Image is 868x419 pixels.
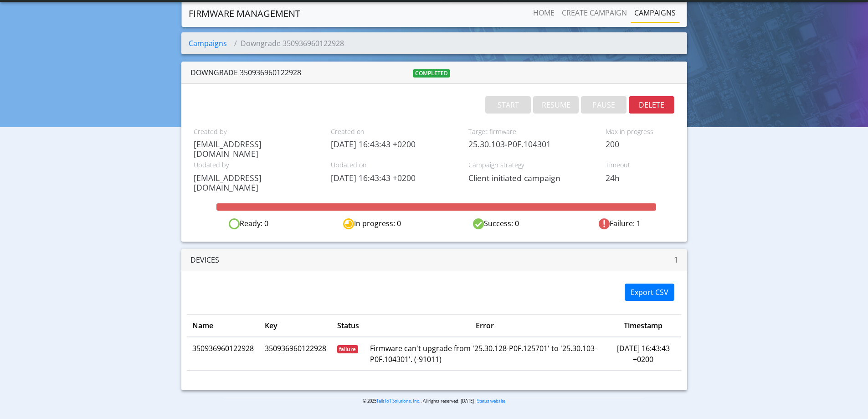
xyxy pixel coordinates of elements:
div: Failure: 1 [558,218,681,229]
div: In progress: 0 [310,218,434,229]
th: Key [259,315,332,337]
td: 350936960122928 [259,337,332,371]
a: Firmware management [189,5,300,23]
li: Downgrade 350936960122928 [227,38,344,49]
a: Campaigns [631,4,679,22]
td: [DATE] 16:43:43 +0200 [605,337,682,371]
span: 25.30.103-P0F.104301 [468,140,592,149]
span: [DATE] 16:43:43 +0200 [331,140,455,149]
span: Max in progress [606,127,674,137]
img: fail.svg [599,218,610,229]
button: DELETE [629,96,674,114]
a: Create campaign [558,4,631,22]
div: Devices [190,254,434,265]
a: Campaigns [189,38,227,48]
span: Created by [194,127,318,137]
div: 1 [434,254,678,265]
span: Client initiated campaign [468,173,592,183]
span: Timeout [606,160,674,170]
span: Campaign strategy [468,160,592,170]
span: Target firmware [468,127,592,137]
span: completed [413,69,450,78]
div: Downgrade 350936960122928 [190,67,351,78]
a: Home [529,4,558,22]
div: Ready: 0 [187,218,310,229]
span: 200 [606,140,674,149]
th: Name [187,315,259,337]
img: ready.svg [229,218,240,229]
span: [DATE] 16:43:43 +0200 [331,173,455,183]
span: [EMAIL_ADDRESS][DOMAIN_NAME] [194,140,318,159]
img: success.svg [473,218,484,229]
a: Status website [477,398,505,404]
span: 24h [606,173,674,183]
div: Success: 0 [434,218,558,229]
span: Updated on [331,160,455,170]
td: 350936960122928 [187,337,259,371]
span: Created on [331,127,455,137]
nav: breadcrumb [181,32,687,54]
p: © 2025 . All rights reserved. [DATE] | [224,398,644,404]
span: Updated by [194,160,318,170]
span: failure [337,345,359,353]
span: [EMAIL_ADDRESS][DOMAIN_NAME] [194,173,318,192]
th: Timestamp [605,315,682,337]
button: Export CSV [625,284,674,301]
th: Status [332,315,365,337]
td: Firmware can't upgrade from '25.30.128-P0F.125701' to '25.30.103-P0F.104301'. (-91011) [365,337,605,371]
img: in-progress.svg [343,218,354,229]
th: Error [365,315,605,337]
a: Telit IoT Solutions, Inc. [376,398,421,404]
